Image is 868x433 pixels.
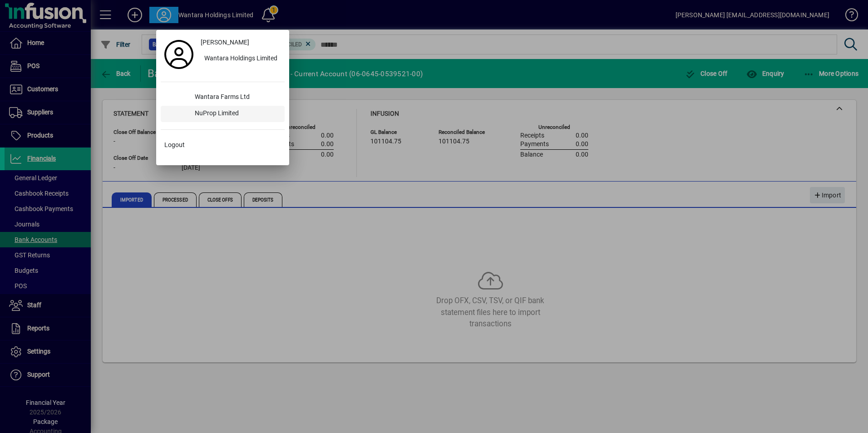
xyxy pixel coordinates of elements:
[161,46,197,63] a: Profile
[201,38,249,47] span: [PERSON_NAME]
[161,89,285,106] button: Wantara Farms Ltd
[161,137,285,153] button: Logout
[161,106,285,122] button: NuProp Limited
[187,89,285,106] div: Wantara Farms Ltd
[197,34,285,51] a: [PERSON_NAME]
[197,51,285,67] button: Wantara Holdings Limited
[164,140,185,150] span: Logout
[187,106,285,122] div: NuProp Limited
